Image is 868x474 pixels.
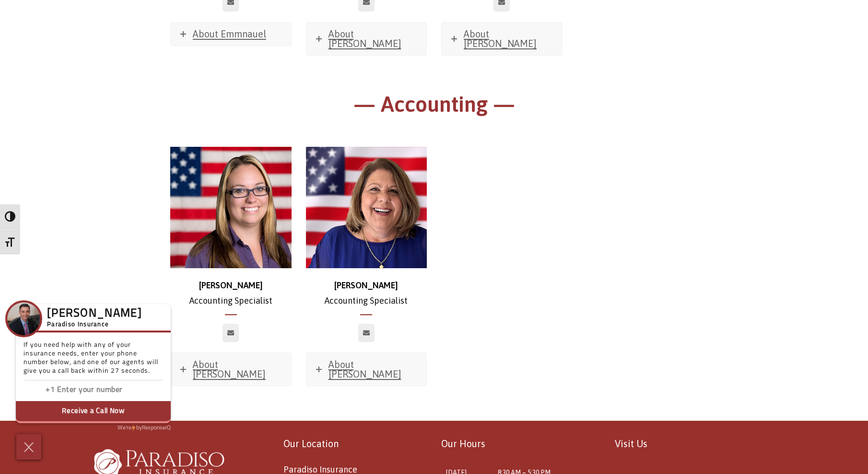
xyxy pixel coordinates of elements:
span: About [PERSON_NAME] [328,28,401,49]
img: website image temp stephanie 2 (1) [170,147,292,268]
button: Receive a Call Now [16,401,171,423]
span: We're by [117,425,142,431]
a: We'rePowered by iconbyResponseiQ [117,425,171,431]
span: About [PERSON_NAME] [328,359,401,379]
p: If you need help with any of your insurance needs, enter your phone number below, and one of our ... [23,341,163,380]
p: Accounting Specialist [170,278,292,309]
span: About [PERSON_NAME] [193,359,266,379]
p: Visit Us [615,435,774,452]
a: About [PERSON_NAME] [171,353,291,386]
h3: [PERSON_NAME] [47,310,142,319]
span: About [PERSON_NAME] [464,28,537,49]
a: About Emmnauel [171,23,291,46]
input: Enter phone number [57,383,153,397]
img: Company Icon [7,302,40,335]
p: Our Location [283,435,427,452]
h1: — Accounting — [170,90,698,123]
a: About [PERSON_NAME] [442,23,562,55]
img: Cross icon [22,439,36,455]
a: About [PERSON_NAME] [306,353,427,386]
p: Our Hours [441,435,600,452]
input: Enter country code [28,383,57,397]
span: About Emmnauel [193,28,266,39]
img: Judy Martocchio_500x500 [306,147,427,268]
a: About [PERSON_NAME] [306,23,427,55]
p: Accounting Specialist [306,278,427,309]
strong: [PERSON_NAME] [199,280,263,290]
strong: [PERSON_NAME] [334,280,398,290]
h5: Paradiso Insurance [47,320,142,330]
img: Powered by icon [131,424,136,432]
